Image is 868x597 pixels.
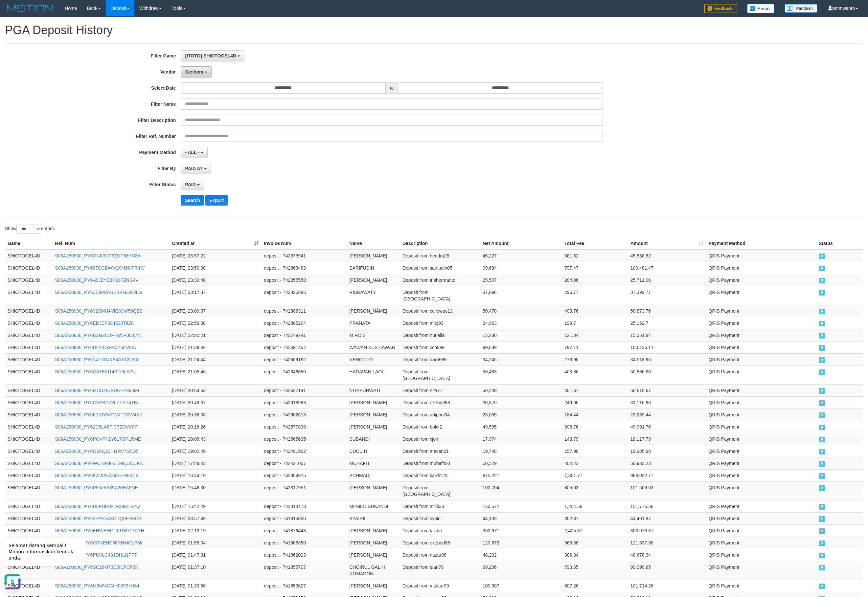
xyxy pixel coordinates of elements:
td: 199.7 [562,317,628,329]
td: QRIS Payment [706,353,816,365]
span: Steihom [185,69,203,75]
td: [DATE] 23:00:37 [170,305,262,317]
td: 15,351.84 [628,329,706,341]
td: Deposit from [GEOGRAPHIC_DATA] [400,365,480,384]
td: [DATE] 20:49:07 [170,396,262,409]
img: MOTION_logo.png [5,3,55,13]
td: SHIOTOGEL4D [5,469,52,481]
td: 50,933.23 [628,457,706,469]
span: PAID [819,449,825,454]
td: QRIS Payment [706,396,816,409]
td: deposit - 742364915 [261,469,347,481]
td: 50,610.67 [628,384,706,396]
img: panduan.png [785,4,817,13]
td: [DATE] 01:37:10 [170,561,262,580]
td: Deposit from dara999 [400,353,480,365]
td: [DATE] 23:50:38 [170,262,262,274]
th: Ref. Num [52,237,169,250]
td: SHIOTOGEL4D [5,305,52,317]
td: 48,292 [480,549,562,561]
td: SHIOTOGEL4D [5,457,52,469]
td: 143.79 [562,433,628,445]
td: 975,221 [480,469,562,481]
td: Deposit from [GEOGRAPHIC_DATA] [400,286,480,305]
td: MUHAFIT [347,457,400,469]
td: deposit - 742855550 [261,274,347,286]
td: SHIOTOGEL4D [5,262,52,274]
th: Net Amount [480,237,562,250]
td: deposit - 742491902 [261,445,347,457]
span: - ALL - [185,150,199,155]
a: S06A250930_PY6147DDJXA4A1A3DKM [55,357,140,362]
td: 120,672 [480,537,562,549]
td: QRIS Payment [706,341,816,353]
td: deposit - 742646880 [261,365,347,384]
span: PAID [819,357,825,363]
td: 396.76 [562,421,628,433]
td: deposit - 741862023 [261,549,347,561]
td: RISNAWATY [347,286,400,305]
td: NITAPURWATI [347,384,400,396]
td: QRIS Payment [706,445,816,457]
span: PAID [819,504,825,510]
td: Deposit from kardi123 [400,469,480,481]
td: SHIOTOGEL4D [5,524,52,537]
td: 30,870 [480,396,562,409]
td: deposit - 742806311 [261,305,347,317]
span: PAID [819,461,825,467]
button: PAID [181,179,204,190]
a: S06A250930_PY6SC28M73D3ICFCF6K [55,564,138,570]
td: Deposit from nita77 [400,384,480,396]
td: [DATE] 23:17:37 [170,286,262,305]
span: Selamat datang kembali! Mohon informasikan kendala anda. [9,10,75,28]
td: [PERSON_NAME] [347,524,400,537]
th: Created at: activate to sort column ascending [170,237,262,250]
td: 45,588.82 [628,250,706,262]
td: [DATE] 01:55:04 [170,537,262,549]
td: 101,509.63 [628,481,706,500]
span: PAID [819,425,825,430]
th: Total Fee [562,237,628,250]
span: PAID [819,437,825,442]
td: Deposit from muhafit20 [400,457,480,469]
td: 23,239.44 [628,409,706,421]
td: Deposit from trishermanto [400,274,480,286]
span: PAID [819,254,825,259]
td: [DATE] 16:44:19 [170,469,262,481]
td: QRIS Payment [706,421,816,433]
a: S06A250930_PY6EHWEHGRKRB0TYKYH [55,528,144,533]
td: 2,405.37 [562,524,628,537]
td: [PERSON_NAME] [347,537,400,549]
td: QRIS Payment [706,524,816,537]
td: [PERSON_NAME] [347,305,400,317]
span: PAID [819,553,825,558]
td: deposit - 742749741 [261,329,347,341]
td: deposit - 741915830 [261,512,347,524]
th: Invoice Num [261,237,347,250]
td: [DATE] 23:39:48 [170,274,262,286]
td: 797.11 [562,341,628,353]
td: SHIOTOGEL4D [5,500,52,512]
td: [DATE] 22:59:38 [170,317,262,329]
span: to [386,82,398,94]
a: S06A250930_PY62D8LA6FIC7ZOVVCF [55,424,138,430]
span: PAID [819,309,825,314]
th: Amount: activate to sort column ascending [628,237,706,250]
td: [PERSON_NAME] [347,421,400,433]
td: 303,076.37 [628,524,706,537]
button: Export [205,195,228,206]
td: 99,684 [480,262,562,274]
td: deposit - 742669192 [261,353,347,365]
td: 403.76 [562,305,628,317]
a: S06A250930_PY687CGBWVQ0M6MFR4W [55,265,145,271]
td: QRIS Payment [706,262,816,274]
a: S06A250930_PY6K1RIYWTWXTD0W4A2 [55,412,142,417]
img: Button%20Memo.svg [747,4,775,13]
td: QRIS Payment [706,409,816,421]
td: 50,209 [480,384,562,396]
td: QRIS Payment [706,250,816,262]
td: [DATE] 19:00:49 [170,445,262,457]
td: 401.67 [562,384,628,396]
td: Deposit from milik33 [400,500,480,512]
span: PAID [819,400,825,406]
